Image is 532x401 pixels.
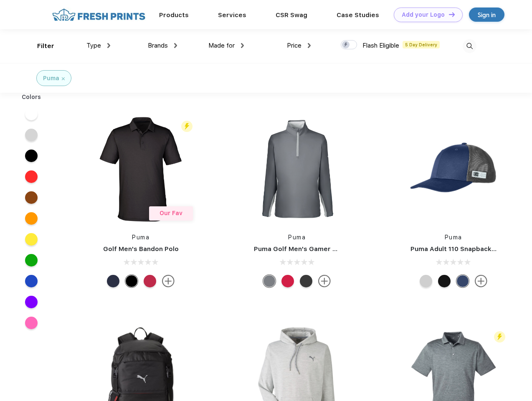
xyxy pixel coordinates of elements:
[402,11,445,18] div: Add your Logo
[125,275,138,287] div: Puma Black
[15,93,48,102] div: Colors
[438,275,451,287] div: Pma Blk with Pma Blk
[494,331,505,343] img: flash_active_toggle.svg
[103,245,179,253] a: Golf Men's Bandon Polo
[308,43,311,48] img: dropdown.png
[318,275,331,287] img: more.svg
[449,12,455,17] img: DT
[288,234,306,241] a: Puma
[478,10,496,20] div: Sign in
[276,11,307,19] a: CSR Swag
[300,275,312,287] div: Puma Black
[456,275,469,287] div: Peacoat with Qut Shd
[281,275,294,287] div: Ski Patrol
[174,43,177,48] img: dropdown.png
[463,39,476,53] img: desktop_search.svg
[475,275,487,287] img: more.svg
[403,41,440,48] span: 5 Day Delivery
[241,114,352,225] img: func=resize&h=266
[85,114,196,225] img: func=resize&h=266
[62,77,65,80] img: filter_cancel.svg
[420,275,432,287] div: Quarry Brt Whit
[86,42,101,49] span: Type
[218,11,246,19] a: Services
[50,8,148,22] img: fo%20logo%202.webp
[144,275,156,287] div: Ski Patrol
[445,234,462,241] a: Puma
[132,234,149,241] a: Puma
[362,42,399,49] span: Flash Eligible
[162,275,175,287] img: more.svg
[241,43,244,48] img: dropdown.png
[263,275,276,287] div: Quiet Shade
[37,41,54,51] div: Filter
[181,121,193,132] img: flash_active_toggle.svg
[43,74,59,83] div: Puma
[107,275,119,287] div: Navy Blazer
[287,42,301,49] span: Price
[254,245,386,253] a: Puma Golf Men's Gamer Golf Quarter-Zip
[469,8,504,22] a: Sign in
[160,210,182,216] span: Our Fav
[208,42,235,49] span: Made for
[148,42,168,49] span: Brands
[159,11,189,19] a: Products
[398,114,509,225] img: func=resize&h=266
[107,43,110,48] img: dropdown.png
